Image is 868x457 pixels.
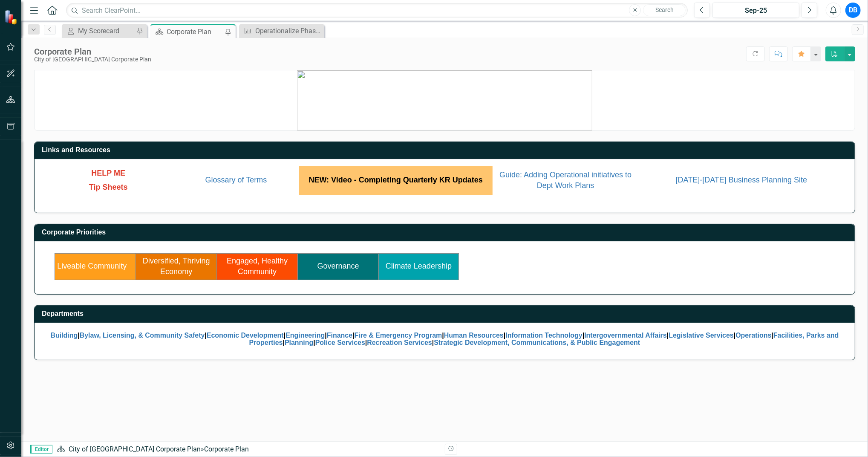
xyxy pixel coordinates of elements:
h3: Departments [42,310,851,318]
a: Liveable Community [57,262,127,270]
span: Guide: Adding Operational initiatives to Dept Work Plans [499,171,632,190]
div: Corporate Plan [34,47,151,56]
span: Tip Sheets [89,183,128,191]
a: Climate Leadership [386,262,452,270]
h3: Links and Resources [42,146,851,154]
div: City of [GEOGRAPHIC_DATA] Corporate Plan [34,56,151,63]
a: Strategic Development, Communications, & Public Engagement [434,339,640,346]
a: Operationalize Phase 1 of the Fire Master Plan [241,26,322,36]
a: Bylaw, Licensing, & Community Safety [80,332,205,339]
a: Operations [735,332,771,339]
div: Sep-25 [715,6,796,16]
a: Fire & Emergency Program [355,332,442,339]
a: NEW: Video - Completing Quarterly KR Updates [309,177,483,184]
a: Engaged, Healthy Community [227,257,288,276]
span: Search [655,6,674,13]
span: | | | | | | | | | | | | | | | [50,332,839,347]
a: HELP ME [91,170,125,177]
a: Guide: Adding Operational initiatives to Dept Work Plans [499,172,632,190]
div: My Scorecard [78,26,134,36]
div: Operationalize Phase 1 of the Fire Master Plan [255,26,322,36]
a: Planning [285,339,313,346]
a: Facilities, Parks and Properties [249,332,839,347]
img: ClearPoint Strategy [4,9,19,25]
a: [DATE]-[DATE] Business Planning Site [676,176,807,184]
span: Editor [30,445,52,454]
a: Building [50,332,78,339]
a: City of [GEOGRAPHIC_DATA] Corporate Plan [69,445,201,453]
a: Engineering [285,332,325,339]
a: Human Resources [444,332,504,339]
input: Search ClearPoint... [66,3,688,18]
button: Sep-25 [712,3,799,18]
a: Recreation Services [367,339,432,346]
a: Glossary of Terms [205,176,267,184]
a: My Scorecard [64,26,134,36]
a: Tip Sheets [89,184,128,191]
div: » [57,445,438,454]
div: Corporate Plan [204,445,249,453]
span: NEW: Video - Completing Quarterly KR Updates [309,176,483,184]
span: HELP ME [91,169,125,177]
button: DB [845,3,861,18]
a: Finance [327,332,352,339]
a: Police Services [315,339,365,346]
a: Information Technology [505,332,583,339]
a: Diversified, Thriving Economy [143,257,210,276]
h3: Corporate Priorities [42,228,851,236]
a: Legislative Services [669,332,734,339]
a: Economic Development [207,332,284,339]
button: Search [643,4,686,16]
a: Intergovernmental Affairs [584,332,667,339]
div: Corporate Plan [167,26,223,37]
a: Governance [317,262,359,270]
